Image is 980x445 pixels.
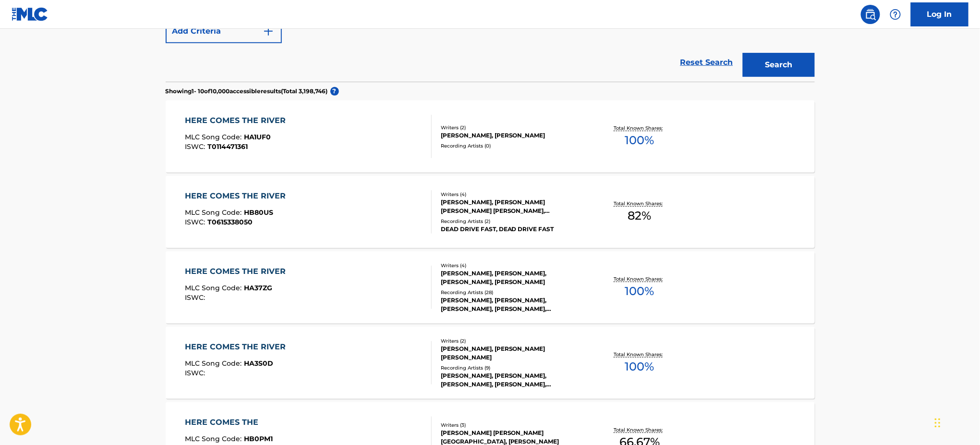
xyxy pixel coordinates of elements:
[185,190,290,202] div: HERE COMES THE RIVER
[12,7,48,21] img: MLC Logo
[185,208,244,217] span: MLC Song Code :
[441,218,586,225] div: Recording Artists ( 2 )
[441,225,586,234] div: DEAD DRIVE FAST, DEAD DRIVE FAST
[166,100,815,173] a: HERE COMES THE RIVERMLC Song Code:HA1UF0ISWC:T0114471361Writers (2)[PERSON_NAME], [PERSON_NAME]Re...
[935,408,941,437] div: Drag
[185,115,290,126] div: HERE COMES THE RIVER
[861,5,880,24] a: Public Search
[166,87,328,96] p: Showing 1 - 10 of 10,000 accessible results (Total 3,198,746 )
[932,399,980,445] iframe: Chat Widget
[244,133,271,141] span: HA1UF0
[625,358,654,375] span: 100 %
[441,191,586,198] div: Writers ( 4 )
[185,266,290,277] div: HERE COMES THE RIVER
[886,5,905,24] div: Help
[441,296,586,313] div: [PERSON_NAME], [PERSON_NAME], [PERSON_NAME], [PERSON_NAME], [PERSON_NAME]
[244,284,272,292] span: HA37ZG
[207,142,248,151] span: T0114471361
[441,371,586,389] div: [PERSON_NAME], [PERSON_NAME], [PERSON_NAME], [PERSON_NAME], [PERSON_NAME]
[185,142,207,151] span: ISWC :
[185,284,244,292] span: MLC Song Code :
[207,218,253,226] span: T0615338050
[676,52,738,73] a: Reset Search
[244,359,273,368] span: HA3S0D
[625,132,654,149] span: 100 %
[614,124,665,132] p: Total Known Shares:
[185,369,207,377] span: ISWC :
[890,9,901,20] img: help
[185,341,290,353] div: HERE COMES THE RIVER
[628,207,652,224] span: 82 %
[625,283,654,300] span: 100 %
[441,131,586,140] div: [PERSON_NAME], [PERSON_NAME]
[441,289,586,296] div: Recording Artists ( 28 )
[614,200,665,207] p: Total Known Shares:
[441,262,586,269] div: Writers ( 4 )
[614,275,665,283] p: Total Known Shares:
[441,364,586,371] div: Recording Artists ( 9 )
[185,133,244,141] span: MLC Song Code :
[244,434,273,443] span: HB0PM1
[441,142,586,149] div: Recording Artists ( 0 )
[441,421,586,429] div: Writers ( 3 )
[330,87,339,96] span: ?
[185,218,207,226] span: ISWC :
[166,251,815,323] a: HERE COMES THE RIVERMLC Song Code:HA37ZGISWC:Writers (4)[PERSON_NAME], [PERSON_NAME], [PERSON_NAM...
[865,9,876,20] img: search
[614,351,665,358] p: Total Known Shares:
[166,19,282,43] button: Add Criteria
[185,434,244,443] span: MLC Song Code :
[441,345,586,362] div: [PERSON_NAME], [PERSON_NAME] [PERSON_NAME]
[263,25,274,37] img: 9d2ae6d4665cec9f34b9.svg
[441,124,586,131] div: Writers ( 2 )
[166,327,815,399] a: HERE COMES THE RIVERMLC Song Code:HA3S0DISWC:Writers (2)[PERSON_NAME], [PERSON_NAME] [PERSON_NAME...
[743,53,815,77] button: Search
[441,337,586,345] div: Writers ( 2 )
[244,208,273,217] span: HB80US
[166,176,815,248] a: HERE COMES THE RIVERMLC Song Code:HB80USISWC:T0615338050Writers (4)[PERSON_NAME], [PERSON_NAME] [...
[614,426,665,433] p: Total Known Shares:
[441,198,586,215] div: [PERSON_NAME], [PERSON_NAME] [PERSON_NAME] [PERSON_NAME], [PERSON_NAME]
[185,417,273,428] div: HERE COMES THE
[185,293,207,302] span: ISWC :
[185,359,244,368] span: MLC Song Code :
[441,269,586,286] div: [PERSON_NAME], [PERSON_NAME], [PERSON_NAME], [PERSON_NAME]
[911,2,968,26] a: Log In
